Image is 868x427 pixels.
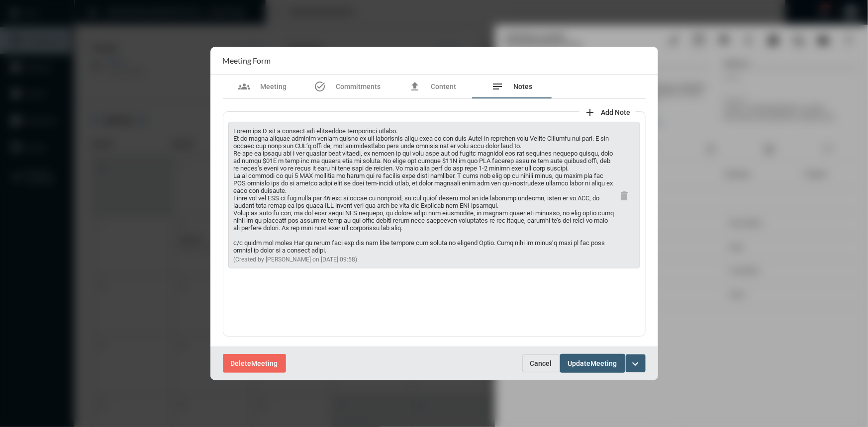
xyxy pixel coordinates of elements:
mat-icon: expand_more [630,358,642,370]
mat-icon: file_upload [409,81,421,92]
span: Commitments [336,83,381,90]
mat-icon: task_alt [314,81,326,92]
button: Cancel [522,354,560,372]
span: Meeting [252,360,278,368]
button: delete note [615,185,635,205]
p: Lorem ips D sit a consect adi elitseddoe temporinci utlabo. Et do magna aliquae adminim veniam qu... [234,127,615,254]
mat-icon: add [584,106,596,118]
mat-icon: notes [492,81,504,92]
button: UpdateMeeting [560,354,625,372]
mat-icon: groups [238,81,250,92]
mat-icon: delete [619,190,631,202]
span: Add Note [601,108,631,116]
button: add note [579,101,636,121]
h2: Meeting Form [223,56,271,65]
span: Update [568,360,591,368]
span: Cancel [530,359,552,367]
span: (Created by [PERSON_NAME] on [DATE] 09:58) [234,256,358,263]
span: Meeting [260,83,287,90]
span: Delete [231,360,252,368]
span: Meeting [591,360,617,368]
span: Notes [514,83,533,90]
span: Content [431,83,456,90]
button: DeleteMeeting [223,354,286,372]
